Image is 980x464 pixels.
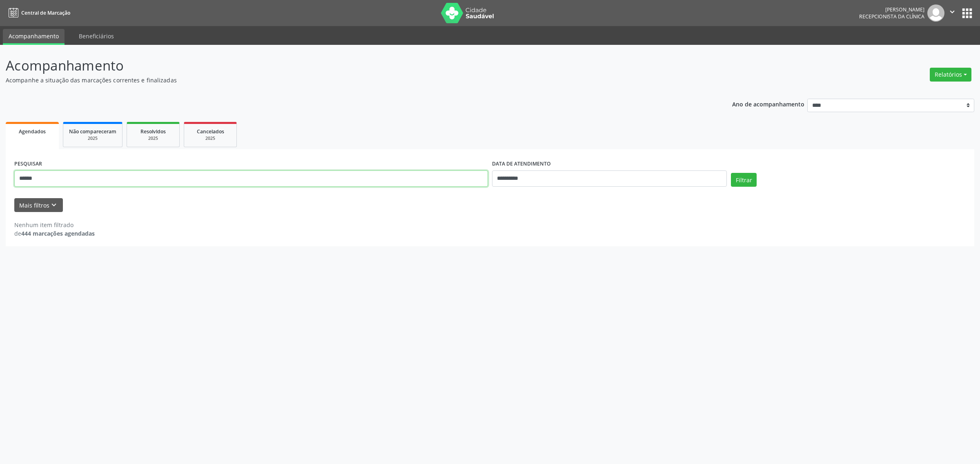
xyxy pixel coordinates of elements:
span: Cancelados [197,128,224,135]
span: Central de Marcação [21,9,70,16]
img: img [927,4,944,22]
strong: 444 marcações agendadas [21,230,95,237]
div: 2025 [190,135,231,141]
a: Beneficiários [73,29,120,43]
i:  [948,7,957,16]
div: [PERSON_NAME] [859,6,924,13]
button:  [944,4,960,22]
span: Resolvidos [140,128,166,135]
a: Central de Marcação [6,6,70,20]
button: Mais filtroskeyboard_arrow_down [14,198,63,212]
span: Não compareceram [69,128,116,135]
label: DATA DE ATENDIMENTO [492,158,551,170]
div: 2025 [133,135,174,141]
div: de [14,229,95,238]
div: 2025 [69,135,116,141]
a: Acompanhamento [3,29,65,45]
label: PESQUISAR [14,158,42,170]
span: Recepcionista da clínica [859,13,924,20]
button: apps [960,6,974,20]
span: Agendados [19,128,46,135]
p: Acompanhe a situação das marcações correntes e finalizadas [6,76,684,84]
div: Nenhum item filtrado [14,221,95,229]
i: keyboard_arrow_down [49,201,58,210]
button: Relatórios [930,68,971,82]
p: Ano de acompanhamento [732,99,804,109]
button: Filtrar [731,173,757,187]
p: Acompanhamento [6,55,684,76]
